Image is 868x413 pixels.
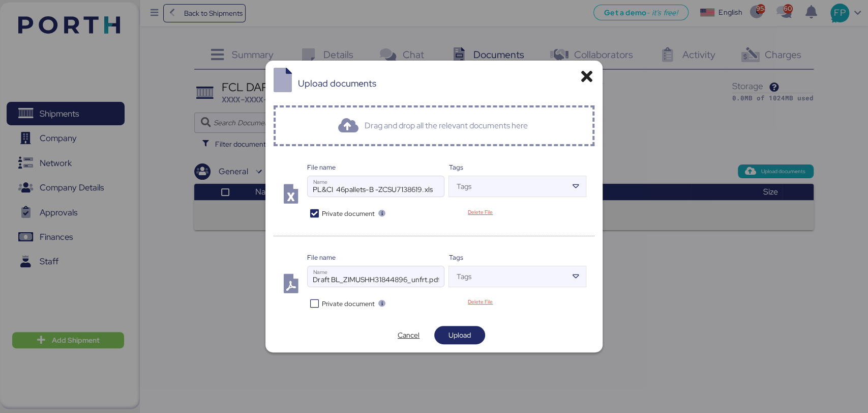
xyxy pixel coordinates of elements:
[455,205,505,218] button: Delete File
[448,329,471,341] span: Upload
[308,266,444,287] input: Name
[468,208,493,216] span: Delete File
[308,176,444,197] input: Name
[434,326,485,344] button: Upload
[455,295,505,309] button: Delete File
[468,297,493,306] span: Delete File
[307,253,445,262] div: File name
[449,273,567,286] input: Tags
[365,120,528,132] div: Drag and drop all the relevant documents here
[321,209,374,218] span: Private document
[307,162,445,172] div: File name
[448,253,586,262] div: Tags
[383,326,434,344] button: Cancel
[449,183,567,196] input: Tags
[298,79,376,88] div: Upload documents
[398,329,420,341] span: Cancel
[448,162,586,172] div: Tags
[321,299,374,309] span: Private document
